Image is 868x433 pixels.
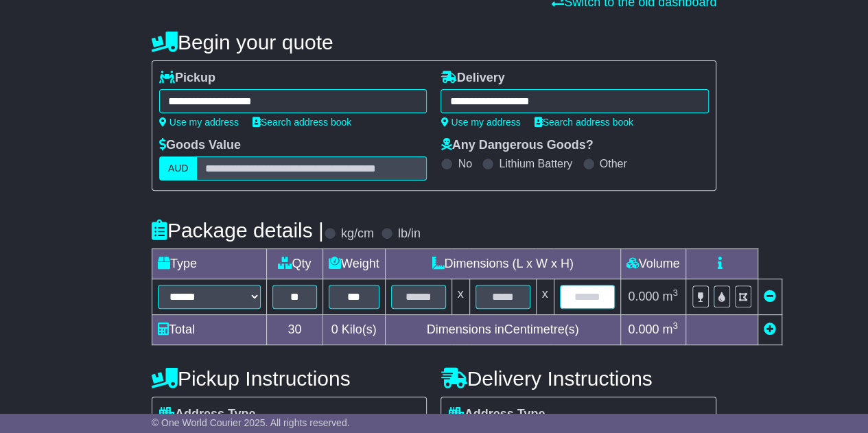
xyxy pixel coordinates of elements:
span: © One World Courier 2025. All rights reserved. [152,417,350,428]
h4: Delivery Instructions [441,367,716,390]
sup: 3 [672,288,678,298]
td: Dimensions (L x W x H) [385,249,620,279]
a: Add new item [764,323,776,336]
label: kg/cm [341,226,374,242]
a: Search address book [535,117,633,128]
h4: Package details | [152,219,324,242]
label: Lithium Battery [499,157,572,170]
td: Type [152,249,266,279]
label: Any Dangerous Goods? [441,138,593,153]
label: Address Type [159,407,256,422]
label: lb/in [398,226,421,242]
a: Search address book [253,117,351,128]
td: Total [152,315,266,345]
sup: 3 [672,320,678,331]
td: x [536,279,554,315]
label: Other [600,157,627,170]
td: Qty [266,249,322,279]
label: Address Type [448,407,545,422]
h4: Pickup Instructions [152,367,427,390]
td: Volume [620,249,685,279]
span: 0.000 [628,290,659,303]
a: Remove this item [764,290,776,303]
label: Goods Value [159,138,241,153]
td: x [451,279,469,315]
span: m [662,323,678,336]
a: Use my address [441,117,520,128]
label: AUD [159,156,198,180]
td: Dimensions in Centimetre(s) [385,315,620,345]
label: No [458,157,471,170]
span: 0 [331,323,338,336]
label: Pickup [159,71,215,86]
label: Delivery [441,71,504,86]
span: 0.000 [628,323,659,336]
td: Kilo(s) [322,315,385,345]
span: m [662,290,678,303]
a: Use my address [159,117,239,128]
td: 30 [266,315,322,345]
h4: Begin your quote [152,31,716,54]
td: Weight [322,249,385,279]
